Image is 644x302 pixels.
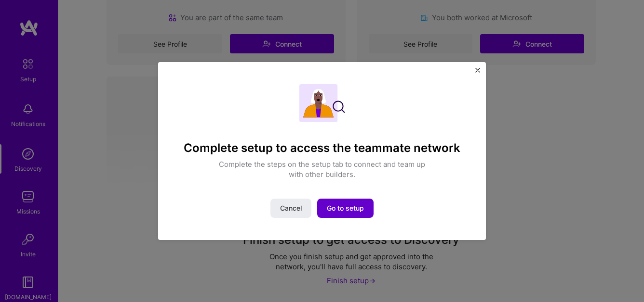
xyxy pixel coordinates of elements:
img: Complete setup illustration [299,84,345,122]
button: Go to setup [317,199,374,218]
p: Complete the steps on the setup tab to connect and team up with other builders. [214,159,430,179]
h4: Complete setup to access the teammate network [184,141,460,155]
span: Go to setup [327,203,364,213]
span: Cancel [280,203,302,213]
button: Cancel [270,199,311,218]
button: Close [475,68,480,78]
